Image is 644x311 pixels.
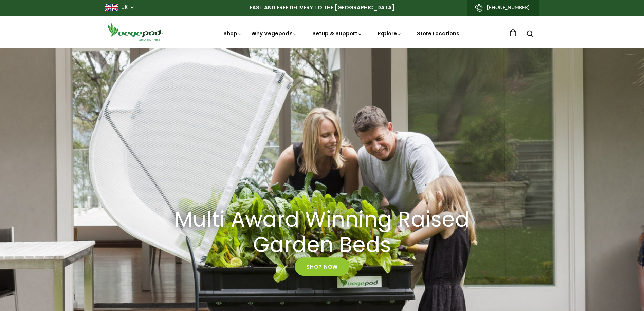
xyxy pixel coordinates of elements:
a: Search [527,31,533,38]
a: Shop [223,30,242,37]
a: UK [121,4,128,11]
a: Shop Now [295,258,349,276]
a: Explore [378,30,402,37]
a: Why Vegepod? [251,30,297,37]
a: Setup & Support [312,30,363,37]
h2: Multi Award Winning Raised Garden Beds [169,207,475,258]
a: Multi Award Winning Raised Garden Beds [161,207,483,258]
img: Vegepod [105,22,166,42]
a: Store Locations [417,30,459,37]
img: gb_large.png [105,4,118,11]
